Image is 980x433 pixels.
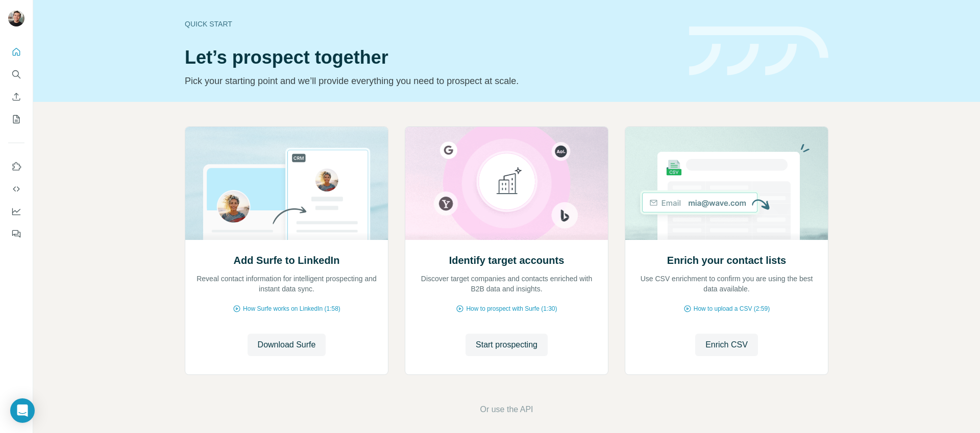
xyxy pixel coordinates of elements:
[705,339,748,351] span: Enrich CSV
[185,74,677,88] p: Pick your starting point and we’ll provide everything you need to prospect at scale.
[8,202,24,221] button: Dashboard
[449,253,565,267] h2: Identify target accounts
[405,127,608,240] img: Identify target accounts
[185,47,677,68] h1: Let’s prospect together
[234,253,340,267] h2: Add Surfe to LinkedIn
[8,180,24,198] button: Use Surfe API
[476,339,537,351] span: Start prospecting
[625,127,828,240] img: Enrich your contact lists
[195,274,378,294] p: Reveal contact information for intelligent prospecting and instant data sync.
[8,225,24,243] button: Feedback
[258,339,316,351] span: Download Surfe
[695,334,758,356] button: Enrich CSV
[185,127,388,240] img: Add Surfe to LinkedIn
[8,10,24,26] img: Avatar
[694,304,770,313] span: How to upload a CSV (2:59)
[10,398,35,423] div: Open Intercom Messenger
[8,157,24,176] button: Use Surfe on LinkedIn
[248,334,326,356] button: Download Surfe
[8,110,24,128] button: My lists
[635,274,818,294] p: Use CSV enrichment to confirm you are using the best data available.
[466,304,557,313] span: How to prospect with Surfe (1:30)
[243,304,340,313] span: How Surfe works on LinkedIn (1:58)
[415,274,598,294] p: Discover target companies and contacts enriched with B2B data and insights.
[465,334,548,356] button: Start prospecting
[185,19,677,29] div: Quick start
[480,403,533,416] button: Or use the API
[667,253,786,267] h2: Enrich your contact lists
[8,43,24,61] button: Quick start
[689,26,828,76] img: banner
[8,65,24,84] button: Search
[8,88,24,106] button: Enrich CSV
